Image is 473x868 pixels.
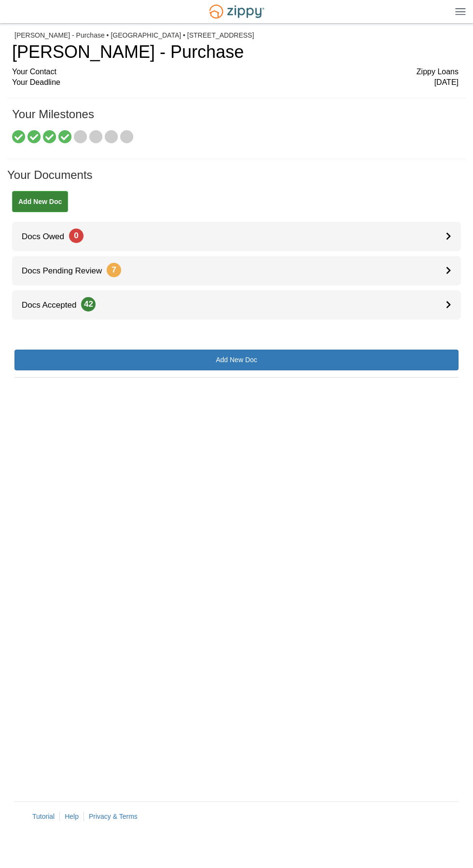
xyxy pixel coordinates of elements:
[455,8,466,15] img: Mobile Dropdown Menu
[69,229,83,243] span: 0
[107,263,121,277] span: 7
[12,256,461,285] a: Docs Pending Review7
[12,266,121,275] span: Docs Pending Review
[12,67,459,78] div: Your Contact
[7,169,466,191] h1: Your Documents
[32,813,55,820] a: Tutorial
[12,42,459,62] h1: [PERSON_NAME] - Purchase
[434,77,459,88] span: [DATE]
[81,297,96,312] span: 42
[14,350,459,370] a: Add New Doc
[89,813,138,820] a: Privacy & Terms
[12,77,459,88] div: Your Deadline
[12,222,461,251] a: Docs Owed0
[12,300,96,310] span: Docs Accepted
[12,290,461,320] a: Docs Accepted42
[12,232,83,241] span: Docs Owed
[14,31,459,40] div: [PERSON_NAME] - Purchase • [GEOGRAPHIC_DATA] • [STREET_ADDRESS]
[12,108,459,130] h1: Your Milestones
[65,813,79,820] a: Help
[12,191,68,212] a: Add New Doc
[417,67,459,78] span: Zippy Loans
